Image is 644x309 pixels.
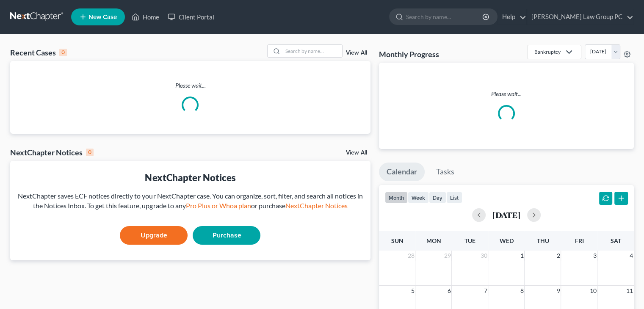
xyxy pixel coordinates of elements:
span: 5 [410,286,415,296]
a: Calendar [379,163,425,181]
div: NextChapter Notices [10,147,94,157]
button: day [429,192,446,203]
button: month [385,192,408,203]
span: Tue [464,237,475,244]
a: NextChapter Notices [285,201,347,210]
input: Search by name... [283,45,342,57]
a: Help [498,9,526,25]
span: 3 [592,251,597,261]
span: Fri [575,237,583,244]
a: Upgrade [120,226,188,245]
a: View All [346,150,367,156]
span: 7 [483,286,488,296]
span: 2 [556,251,561,261]
h2: [DATE] [492,210,520,219]
span: Sat [610,237,621,244]
button: list [446,192,462,203]
span: Mon [426,237,441,244]
span: 8 [519,286,524,296]
div: NextChapter Notices [17,171,364,184]
span: Wed [499,237,513,244]
div: 0 [86,149,94,156]
div: Bankruptcy [534,48,561,55]
p: Please wait... [10,81,370,90]
span: 11 [625,286,634,296]
a: Home [127,9,163,25]
span: 28 [406,251,415,261]
a: Tasks [428,163,462,181]
span: 1 [519,251,524,261]
a: View All [346,50,367,56]
span: 4 [629,251,634,261]
button: week [408,192,429,203]
h3: Monthly Progress [379,49,439,59]
a: [PERSON_NAME] Law Group PC [527,9,633,25]
a: Client Portal [163,9,218,25]
a: Pro Plus or Whoa plan [185,201,251,210]
span: 10 [589,286,597,296]
span: New Case [88,14,117,20]
span: 9 [556,286,561,296]
p: Please wait... [386,90,627,98]
span: Sun [391,237,403,244]
div: NextChapter saves ECF notices directly to your NextChapter case. You can organize, sort, filter, ... [17,191,364,211]
span: Thu [536,237,549,244]
input: Search by name... [406,9,484,25]
span: 29 [443,251,451,261]
div: Recent Cases [10,47,67,58]
a: Purchase [193,226,260,245]
span: 6 [446,286,451,296]
span: 30 [479,251,488,261]
div: 0 [59,49,67,56]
